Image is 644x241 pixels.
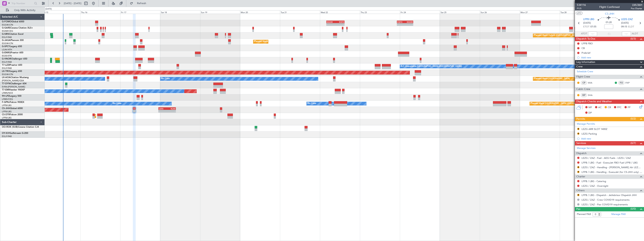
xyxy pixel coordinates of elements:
[2,135,12,138] a: EGLF/FAB
[625,81,634,84] a: FKP
[630,207,636,211] span: (0/0)
[4,7,41,13] button: Only With Activity
[577,122,595,126] a: Manage Permits
[400,10,440,14] div: Fri 24
[2,33,9,35] span: G-SIRS
[2,45,22,48] a: G-SPCYLegacy 650
[2,70,10,72] span: LX-TRO
[167,110,176,112] div: -
[2,36,12,39] a: EGLF/FAB
[576,11,582,15] button: UTC
[577,133,579,135] button: R
[583,18,594,21] span: LFPB LBG
[531,101,590,106] div: Planned Maint [GEOGRAPHIC_DATA] ([GEOGRAPHIC_DATA])
[45,8,52,11] div: [DATE]
[10,9,40,12] span: Only With Activity
[161,76,170,82] div: No Crew
[631,3,642,7] span: LMJ36H
[2,126,18,128] span: OO-ROK (SUB)
[240,10,280,14] div: Mon 20
[618,81,624,85] div: FO
[2,70,22,72] a: LX-TROLegacy 650
[588,32,597,36] input: --:--
[582,203,628,206] a: LEZG / ZAZ - Pax COVID19 requirements
[2,52,11,54] span: G-ENRG
[159,110,167,112] div: -
[2,116,12,119] a: LFPB/LBG
[2,21,11,23] span: G-FOMO
[534,33,579,38] div: Planned Maint Oxford ([GEOGRAPHIC_DATA])
[598,106,602,109] span: AC
[577,166,579,168] button: R
[2,107,10,110] span: CS-JHH
[2,101,24,103] a: F-GPNJFalcon 900EX
[327,21,335,23] div: EGGW
[2,64,22,66] a: T7-LZZIPraetor 600
[577,3,586,7] span: 534116
[583,21,591,25] span: [DATE]
[405,21,413,23] div: EGGW
[327,23,335,26] div: -
[581,81,587,85] div: CP
[2,89,9,91] span: T7-EMI
[64,2,81,5] span: [DATE] - [DATE]
[2,45,10,48] span: G-SPCY
[320,10,360,14] div: Wed 22
[590,25,596,29] span: 07:55
[588,111,592,115] span: DP
[577,171,579,173] button: R
[2,21,24,23] a: G-FOMOGlobal 6000
[581,56,642,59] div: Add new
[576,175,585,179] span: Charter
[2,76,29,79] a: LX-AOACitation Mustang
[581,93,587,97] div: ISP
[582,47,585,50] div: CB
[588,93,596,97] a: SHA
[2,33,23,35] a: G-SIRSCitation Excel
[581,137,642,140] div: Add new
[630,37,636,41] span: (0/3)
[582,156,631,160] a: LEZG / ZAZ - Fuel - AEG Fuels - LEZG / ZAZ
[582,132,597,135] div: LEZG Parking
[576,87,590,91] span: Cabin Crew
[167,108,176,110] div: KLAS
[11,1,33,6] input: Trip Number
[2,61,12,63] a: EGLF/FAB
[2,27,11,29] span: G-GARE
[2,67,12,70] a: EGLF/FAB
[360,10,400,14] div: Thu 23
[582,51,590,54] div: Prebrief
[576,141,586,145] span: Services
[576,99,612,104] span: Dispatch Checks and Weather
[2,54,12,57] a: EGSS/STN
[120,10,160,14] div: Fri 17
[560,10,600,14] div: Tue 28
[576,75,590,79] span: Flight Crew
[2,101,10,103] span: F-GPNJ
[397,21,405,23] div: KSFO
[113,101,121,106] div: No Crew
[606,21,612,24] span: 01:20
[2,76,11,79] span: LX-AOA
[632,32,638,36] span: ALDT
[582,194,637,197] a: LFPB / LBG - Dispatch - JetAdvisor Dispatch JHH
[2,23,13,26] a: EGGW/LTN
[2,58,27,60] a: G-VNORChallenger 650
[582,127,607,131] div: LEZG ARR SLOT 1400Z
[582,170,642,174] a: LFPB / LBG - Handling - ExecuJet (for CS-JHH only) LFPB / LBG
[577,7,586,10] span: P1/5
[440,10,480,14] div: Sat 25
[576,117,585,121] span: Permits
[2,79,24,82] a: [PERSON_NAME]/QSA
[583,25,589,29] span: ETOT
[576,188,585,193] span: Others
[2,73,13,76] a: EGGW/LTN
[2,58,11,60] span: G-VNOR
[2,126,39,128] a: OO-ROK (SUB)Cessna Citation CJ4
[576,65,583,69] span: Crew
[480,10,520,14] div: Sun 26
[40,10,80,14] div: Wed 15
[2,114,23,116] a: CS-DTRFalcon 2000
[582,166,642,169] a: LEZG / ZAZ - Handling - [PERSON_NAME] Air LEZG / ZAZ
[159,108,167,110] div: LEZG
